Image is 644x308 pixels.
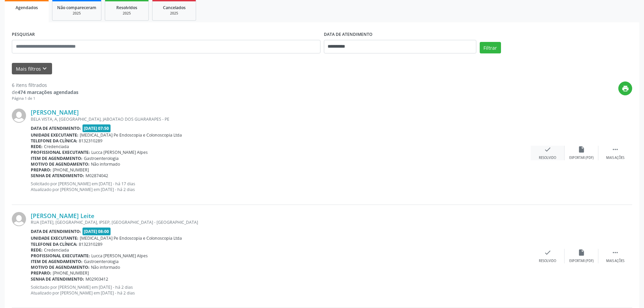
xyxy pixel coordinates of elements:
strong: 474 marcações agendadas [18,89,78,95]
span: Agendados [16,5,38,10]
b: Data de atendimento: [31,125,81,131]
span: [MEDICAL_DATA] Pe Endoscopia e Colonoscopia Ltda [80,235,182,241]
span: Lucca [PERSON_NAME] Alpes [91,253,148,259]
div: 2025 [57,11,96,16]
i:  [612,249,619,256]
i: check [544,146,551,153]
b: Preparo: [31,167,51,173]
b: Item de agendamento: [31,259,82,264]
span: [DATE] 07:50 [82,124,111,132]
b: Senha de atendimento: [31,173,84,179]
span: Não compareceram [57,5,96,10]
div: Página 1 de 1 [12,96,78,101]
b: Item de agendamento: [31,156,82,161]
p: Solicitado por [PERSON_NAME] em [DATE] - há 2 dias Atualizado por [PERSON_NAME] em [DATE] - há 2 ... [31,284,531,296]
div: 2025 [157,11,191,16]
i: keyboard_arrow_down [41,65,48,72]
div: RUA [DATE], [GEOGRAPHIC_DATA], IPSEP, [GEOGRAPHIC_DATA] - [GEOGRAPHIC_DATA] [31,219,531,225]
img: img [12,212,26,226]
a: [PERSON_NAME] Leite [31,212,94,219]
label: DATA DE ATENDIMENTO [324,29,373,40]
button: Mais filtroskeyboard_arrow_down [12,63,52,75]
div: Mais ações [606,259,624,263]
a: [PERSON_NAME] [31,109,79,116]
div: Resolvido [539,156,556,160]
span: M02874042 [86,173,108,179]
span: Credenciada [44,144,69,149]
span: [DATE] 08:00 [82,228,111,235]
span: [PHONE_NUMBER] [53,270,89,276]
span: Gastroenterologia [84,156,119,161]
span: Resolvidos [116,5,137,10]
i:  [612,146,619,153]
span: 8132310289 [79,138,102,144]
button: print [618,81,632,95]
div: Resolvido [539,259,556,263]
b: Senha de atendimento: [31,276,84,282]
button: Filtrar [480,42,501,53]
b: Preparo: [31,270,51,276]
span: [MEDICAL_DATA] Pe Endoscopia e Colonoscopia Ltda [80,132,182,138]
span: M02903412 [86,276,108,282]
span: Gastroenterologia [84,259,119,264]
i: print [622,85,629,92]
b: Unidade executante: [31,132,78,138]
b: Rede: [31,247,43,253]
b: Motivo de agendamento: [31,161,90,167]
div: 6 itens filtrados [12,81,78,89]
span: [PHONE_NUMBER] [53,167,89,173]
div: BELA VISTA, A, [GEOGRAPHIC_DATA], JABOATAO DOS GUARARAPES - PE [31,116,531,122]
span: 8132310289 [79,241,102,247]
b: Unidade executante: [31,235,78,241]
div: Exportar (PDF) [569,156,594,160]
i: insert_drive_file [578,249,585,256]
i: check [544,249,551,256]
span: Não informado [91,264,120,270]
i: insert_drive_file [578,146,585,153]
span: Cancelados [163,5,186,10]
b: Rede: [31,144,43,149]
b: Data de atendimento: [31,229,81,234]
div: 2025 [110,11,144,16]
span: Não informado [91,161,120,167]
b: Telefone da clínica: [31,241,77,247]
div: Mais ações [606,156,624,160]
b: Profissional executante: [31,149,90,155]
b: Telefone da clínica: [31,138,77,144]
label: PESQUISAR [12,29,35,40]
p: Solicitado por [PERSON_NAME] em [DATE] - há 17 dias Atualizado por [PERSON_NAME] em [DATE] - há 2... [31,181,531,192]
span: Lucca [PERSON_NAME] Alpes [91,149,148,155]
b: Profissional executante: [31,253,90,259]
span: Credenciada [44,247,69,253]
div: de [12,89,78,96]
img: img [12,109,26,123]
div: Exportar (PDF) [569,259,594,263]
b: Motivo de agendamento: [31,264,90,270]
